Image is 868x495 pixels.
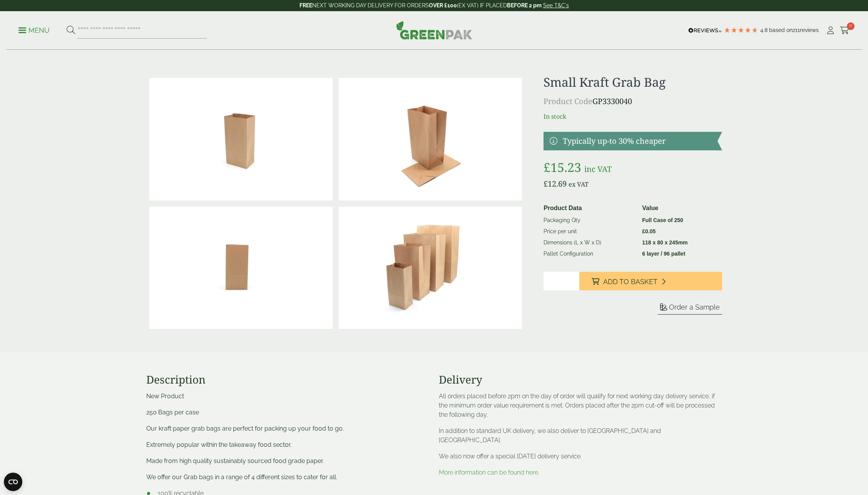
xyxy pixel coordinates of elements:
[847,22,855,30] span: 0
[146,392,430,401] p: New Product
[642,228,656,234] bdi: 0.05
[793,27,800,33] span: 211
[540,202,639,215] th: Product Data
[540,226,639,237] td: Price per unit
[724,27,758,34] div: 4.79 Stars
[769,27,793,33] span: Based on
[149,78,333,200] img: 3330040 Small Kraft Grab Bag V1
[642,217,683,223] strong: Full Case of 250
[658,303,722,315] button: Order a Sample
[540,248,639,259] td: Pallet Configuration
[299,2,312,8] strong: FREE
[146,408,430,417] p: 250 Bags per case
[826,27,835,34] i: My Account
[642,228,645,234] span: £
[339,78,522,200] img: 3330040 Small Kraft Grab Bag V3
[146,424,430,433] p: Our kraft paper grab bags are perfect for packing up your food to go.
[507,2,542,8] strong: BEFORE 2 pm
[149,207,333,329] img: 3330040 Small Kraft Grab Bag V2
[439,469,539,476] a: More information can be found here.
[544,178,548,189] span: £
[439,426,722,445] p: In addition to standard UK delivery, we also deliver to [GEOGRAPHIC_DATA] and [GEOGRAPHIC_DATA].
[339,207,522,329] img: Kraft Grab Bags Group Shot
[396,21,472,39] img: GreenPak Supplies
[688,28,722,33] img: REVIEWS.io
[840,25,850,36] a: 0
[760,27,769,33] span: 4.8
[642,251,685,257] strong: 6 layer / 96 pallet
[543,2,569,8] a: See T&C's
[146,440,430,450] p: Extremely popular within the takeaway food sector.
[544,75,722,89] h1: Small Kraft Grab Bag
[439,452,722,461] p: We also now offer a special [DATE] delivery service.
[429,2,457,8] strong: OVER £100
[544,96,722,107] p: GP3330040
[544,112,722,121] p: In stock
[146,473,430,482] p: We offer our Grab bags in a range of 4 different sizes to cater for all.
[544,159,581,175] bdi: 15.23
[439,373,722,386] h3: Delivery
[4,473,22,491] button: Open CMP widget
[840,27,850,34] i: Cart
[579,272,722,290] button: Add to Basket
[603,278,657,286] span: Add to Basket
[669,303,720,311] span: Order a Sample
[146,373,430,386] h3: Description
[639,202,719,215] th: Value
[642,239,687,246] strong: 118 x 80 x 245mm
[439,392,722,419] p: All orders placed before 2pm on the day of order will qualify for next working day delivery servi...
[544,159,550,175] span: £
[544,96,592,106] span: Product Code
[18,26,50,34] a: Menu
[146,456,430,466] p: Made from high quality sustainably sourced food grade paper.
[584,164,612,174] span: inc VAT
[540,215,639,226] td: Packaging Qty
[18,26,50,35] p: Menu
[540,237,639,248] td: Dimensions (L x W x D)
[569,180,589,189] span: ex VAT
[544,178,567,189] bdi: 12.69
[800,27,819,33] span: reviews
